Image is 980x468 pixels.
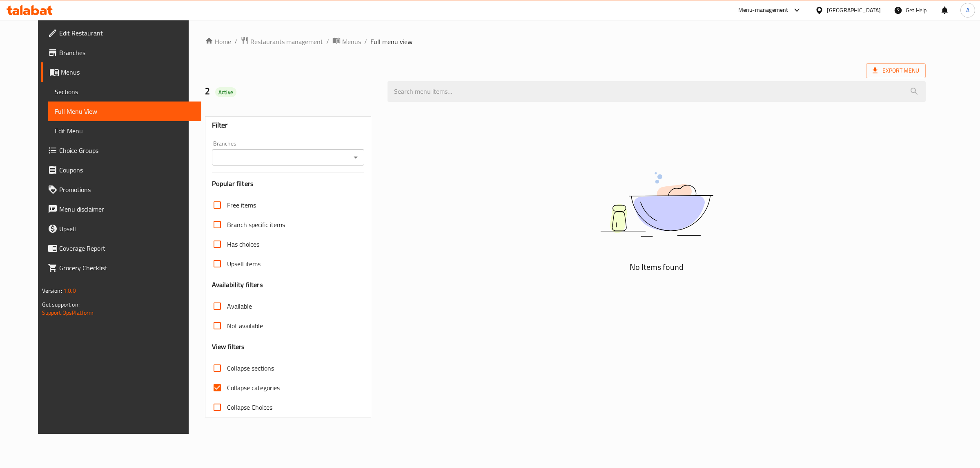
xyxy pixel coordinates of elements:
[212,179,364,188] h3: Popular filters
[59,263,195,273] span: Grocery Checklist
[205,36,926,47] nav: breadcrumb
[227,402,272,412] span: Collapse Choices
[55,87,195,97] span: Sections
[326,37,329,46] li: /
[61,67,195,77] span: Menus
[212,117,364,134] div: Filter
[227,301,252,311] span: Available
[41,23,202,43] a: Edit Restaurant
[41,62,202,82] a: Menus
[388,81,926,102] input: search
[48,121,202,141] a: Edit Menu
[873,66,919,76] span: Export Menu
[364,37,367,46] li: /
[241,36,323,47] a: Restaurants management
[227,363,274,373] span: Collapse sections
[41,199,202,219] a: Menu disclaimer
[738,5,788,15] div: Menu-management
[966,6,969,15] span: A
[215,88,236,96] span: Active
[42,307,94,318] a: Support.OpsPlatform
[227,200,256,210] span: Free items
[227,220,285,230] span: Branch specific items
[227,321,263,331] span: Not available
[827,6,881,15] div: [GEOGRAPHIC_DATA]
[205,37,231,46] a: Home
[59,243,195,253] span: Coverage Report
[59,185,195,194] span: Promotions
[41,43,202,62] a: Branches
[42,299,80,310] span: Get support on:
[227,239,259,249] span: Has choices
[234,37,237,46] li: /
[555,260,759,274] h5: No Items found
[59,224,195,234] span: Upsell
[342,37,361,46] span: Menus
[227,259,261,269] span: Upsell items
[42,285,62,296] span: Version:
[59,165,195,175] span: Coupons
[212,280,263,289] h3: Availability filters
[205,85,378,97] h2: 2
[41,141,202,160] a: Choice Groups
[370,37,412,46] span: Full menu view
[215,87,236,97] div: Active
[55,106,195,116] span: Full Menu View
[59,204,195,214] span: Menu disclaimer
[55,126,195,136] span: Edit Menu
[48,82,202,102] a: Sections
[555,150,759,258] img: dish.svg
[227,383,280,393] span: Collapse categories
[41,238,202,258] a: Coverage Report
[41,160,202,180] a: Coupons
[59,48,195,57] span: Branches
[41,219,202,238] a: Upsell
[41,180,202,199] a: Promotions
[59,28,195,38] span: Edit Restaurant
[41,258,202,278] a: Grocery Checklist
[250,37,323,46] span: Restaurants management
[212,342,245,351] h3: View filters
[332,36,361,47] a: Menus
[866,63,926,78] span: Export Menu
[63,285,76,296] span: 1.0.0
[350,152,361,163] button: Open
[59,146,195,155] span: Choice Groups
[48,102,202,121] a: Full Menu View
